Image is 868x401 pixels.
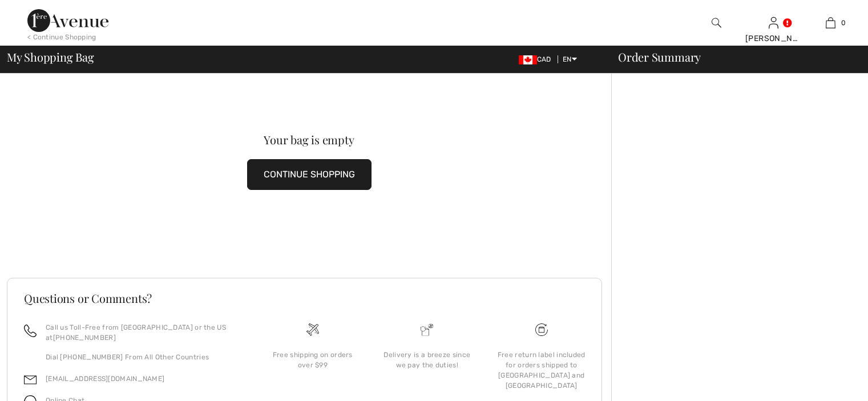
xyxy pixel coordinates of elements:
img: My Bag [826,16,835,30]
div: Your bag is empty [37,134,581,145]
div: Free shipping on orders over $99 [265,350,361,370]
p: Dial [PHONE_NUMBER] From All Other Countries [46,352,242,362]
span: EN [563,55,577,63]
img: Free shipping on orders over $99 [306,323,319,336]
button: CONTINUE SHOPPING [247,159,372,190]
a: Sign In [769,17,778,28]
a: 0 [802,16,858,30]
div: [PERSON_NAME] [745,33,801,44]
div: Free return label included for orders shipped to [GEOGRAPHIC_DATA] and [GEOGRAPHIC_DATA] [494,350,590,391]
div: Order Summary [604,51,861,63]
img: Delivery is a breeze since we pay the duties! [421,323,433,336]
p: Call us Toll-Free from [GEOGRAPHIC_DATA] or the US at [46,322,242,343]
h3: Questions or Comments? [24,293,585,304]
img: Free shipping on orders over $99 [535,323,548,336]
div: < Continue Shopping [27,32,96,42]
img: email [24,374,37,386]
img: search the website [712,16,721,30]
a: [EMAIL_ADDRESS][DOMAIN_NAME] [46,375,164,383]
div: Delivery is a breeze since we pay the duties! [379,350,475,370]
img: 1ère Avenue [27,9,108,32]
span: 0 [841,18,846,28]
img: My Info [769,16,778,30]
img: call [24,325,37,337]
span: CAD [519,55,556,63]
span: My Shopping Bag [7,51,94,63]
a: [PHONE_NUMBER] [53,334,116,342]
img: Canadian Dollar [519,55,537,64]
